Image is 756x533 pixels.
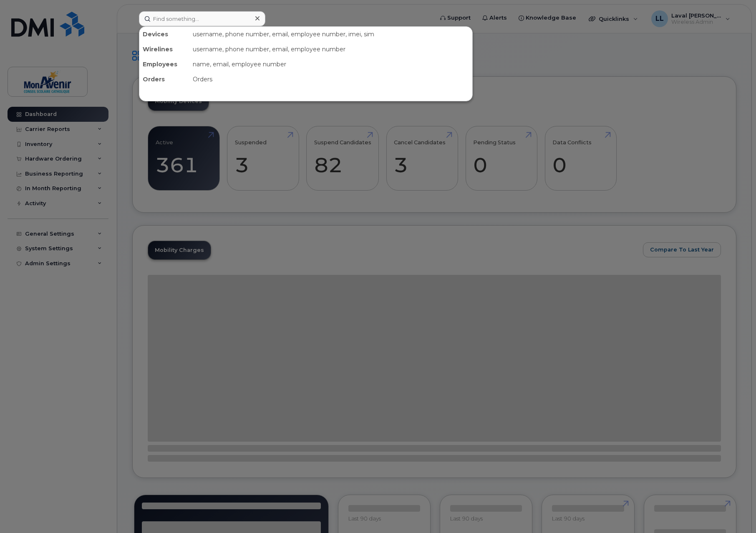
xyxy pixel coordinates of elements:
[139,42,189,57] div: Wirelines
[139,57,189,72] div: Employees
[189,42,472,57] div: username, phone number, email, employee number
[139,27,189,42] div: Devices
[139,72,189,87] div: Orders
[189,57,472,72] div: name, email, employee number
[189,27,472,42] div: username, phone number, email, employee number, imei, sim
[189,72,472,87] div: Orders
